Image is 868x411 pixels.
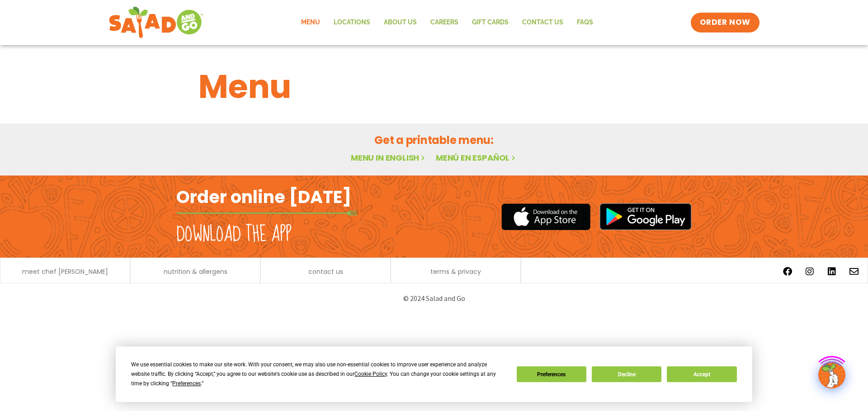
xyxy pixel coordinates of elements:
[354,371,387,377] span: Cookie Policy
[327,12,377,33] a: Locations
[517,366,586,382] button: Preferences
[424,12,465,33] a: Careers
[308,268,343,275] a: contact us
[176,211,357,216] img: fork
[691,13,759,32] a: ORDER NOW
[465,12,515,33] a: GIFT CARDS
[599,203,692,230] img: google_play
[22,268,108,275] a: meet chef [PERSON_NAME]
[515,12,570,33] a: Contact Us
[176,222,292,247] h2: Download the app
[667,366,736,382] button: Accept
[351,152,427,163] a: Menu in English
[294,12,327,33] a: Menu
[108,5,204,41] img: new-SAG-logo-768×292
[198,132,670,148] h2: Get a printable menu:
[570,12,600,33] a: FAQs
[377,12,424,33] a: About Us
[501,202,590,231] img: appstore
[198,62,670,111] h1: Menu
[164,268,227,275] a: nutrition & allergens
[181,292,687,305] p: © 2024 Salad and Go
[700,17,750,28] span: ORDER NOW
[294,12,600,33] nav: Menu
[176,186,351,208] h2: Order online [DATE]
[592,366,661,382] button: Decline
[436,152,517,163] a: Menú en español
[430,268,481,275] a: terms & privacy
[172,380,201,387] span: Preferences
[131,360,505,388] div: We use essential cookies to make our site work. With your consent, we may also use non-essential ...
[116,346,752,402] div: Cookie Consent Prompt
